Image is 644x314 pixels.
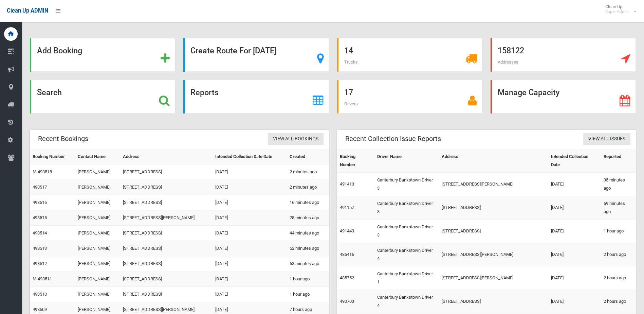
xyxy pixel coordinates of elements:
strong: Add Booking [37,46,82,55]
td: [PERSON_NAME] [75,256,121,272]
td: [PERSON_NAME] [75,272,121,287]
span: Addresses [498,59,518,65]
td: 2 hours ago [601,266,636,290]
a: M-493511 [33,276,52,281]
td: 28 minutes ago [287,210,329,226]
td: [PERSON_NAME] [75,164,121,180]
td: [STREET_ADDRESS] [120,180,212,195]
td: 35 minutes ago [601,173,636,196]
td: [DATE] [548,290,601,313]
span: Clean Up ADMIN [7,7,48,14]
th: Intended Collection Date [548,149,601,173]
td: [DATE] [213,210,287,226]
th: Created [287,149,329,164]
th: Address [120,149,212,164]
th: Booking Number [337,149,375,173]
td: Canterbury Bankstown Driver 1 [374,266,439,290]
td: [STREET_ADDRESS] [120,256,212,272]
th: Address [439,149,548,173]
strong: 14 [344,46,353,55]
a: Reports [183,80,329,114]
td: [STREET_ADDRESS] [120,226,212,241]
a: 490703 [340,299,354,304]
td: [DATE] [548,196,601,220]
a: 493512 [33,261,47,266]
td: [DATE] [213,180,287,195]
a: 485752 [340,275,354,280]
td: [DATE] [213,256,287,272]
a: View All Issues [583,133,630,145]
strong: Create Route For [DATE] [190,46,276,55]
small: Super Admin [605,9,629,14]
a: Create Route For [DATE] [183,38,329,72]
td: [STREET_ADDRESS] [120,287,212,302]
a: 491413 [340,181,354,187]
th: Contact Name [75,149,121,164]
a: 491157 [340,205,354,210]
header: Recent Bookings [30,132,96,145]
td: Canterbury Bankstown Driver 4 [374,290,439,313]
strong: Reports [190,88,219,97]
td: [PERSON_NAME] [75,180,121,195]
td: 2 minutes ago [287,180,329,195]
td: [STREET_ADDRESS] [439,290,548,313]
td: Canterbury Bankstown Driver 3 [374,196,439,220]
td: [DATE] [213,272,287,287]
td: 16 minutes ago [287,195,329,210]
td: [DATE] [548,220,601,243]
td: [STREET_ADDRESS] [120,195,212,210]
td: 1 hour ago [601,220,636,243]
td: 52 minutes ago [287,241,329,256]
td: [DATE] [213,241,287,256]
td: [STREET_ADDRESS][PERSON_NAME] [439,173,548,196]
span: Drivers [344,101,358,106]
td: [DATE] [213,195,287,210]
a: M-493518 [33,169,52,174]
a: 493513 [33,246,47,251]
td: [STREET_ADDRESS] [120,241,212,256]
td: 2 hours ago [601,243,636,266]
td: 2 hours ago [601,290,636,313]
td: [DATE] [213,164,287,180]
td: [DATE] [548,243,601,266]
td: [STREET_ADDRESS][PERSON_NAME] [439,243,548,266]
td: [STREET_ADDRESS] [120,164,212,180]
td: Canterbury Bankstown Driver 3 [374,173,439,196]
strong: Search [37,88,62,97]
td: [STREET_ADDRESS][PERSON_NAME] [439,266,548,290]
header: Recent Collection Issue Reports [337,132,449,145]
a: 493516 [33,200,47,205]
td: Canterbury Bankstown Driver 4 [374,243,439,266]
td: [PERSON_NAME] [75,287,121,302]
td: [STREET_ADDRESS][PERSON_NAME] [120,210,212,226]
td: 1 hour ago [287,287,329,302]
a: Add Booking [30,38,175,72]
a: 158122 Addresses [491,38,636,72]
td: [DATE] [548,173,601,196]
td: [PERSON_NAME] [75,226,121,241]
a: 493509 [33,307,47,312]
a: View All Bookings [268,133,324,145]
td: [PERSON_NAME] [75,241,121,256]
a: 493514 [33,230,47,235]
td: 1 hour ago [287,272,329,287]
a: 17 Drivers [337,80,482,114]
td: [DATE] [213,287,287,302]
span: Clean Up [602,4,636,14]
th: Booking Number [30,149,75,164]
a: Search [30,80,175,114]
a: 485416 [340,252,354,257]
strong: 158122 [498,46,524,55]
td: 59 minutes ago [601,196,636,220]
strong: Manage Capacity [498,88,559,97]
a: 493517 [33,185,47,190]
td: [PERSON_NAME] [75,195,121,210]
td: 44 minutes ago [287,226,329,241]
a: 14 Trucks [337,38,482,72]
td: Canterbury Bankstown Driver 3 [374,220,439,243]
td: [PERSON_NAME] [75,210,121,226]
a: 491443 [340,228,354,233]
td: [STREET_ADDRESS] [120,272,212,287]
span: Trucks [344,59,358,65]
a: Manage Capacity [491,80,636,114]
